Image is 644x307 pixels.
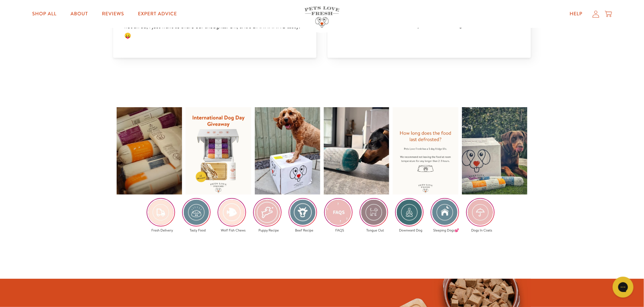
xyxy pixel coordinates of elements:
[431,199,458,226] img: 2475_1013201103904099664-4t.jpg
[65,7,94,21] a: About
[335,228,344,233] strong: FAQS
[183,199,210,226] img: 821988_4635509096548387497-4t.jpg
[467,199,494,226] img: 03310_6573765221449598147-4t.jpg
[399,228,423,233] strong: Downward Dog
[295,228,313,233] strong: Beef Recipe
[564,7,588,21] a: Help
[132,7,182,21] a: Expert Advice
[609,274,637,300] iframe: Gorgias live chat messenger
[433,228,459,233] strong: Sleeping Dogs💕
[396,199,423,226] img: 4034_6084782512731327967-4t.jpg
[190,228,206,233] strong: Tasty Food
[96,7,129,21] a: Reviews
[259,228,279,233] strong: Puppy Recipe
[360,199,387,226] img: 0015_965318731686421580-4t.jpg
[471,228,492,233] strong: Dogs In Coats
[254,199,281,226] img: 10968_5072579764926655300-4t.jpg
[27,7,62,21] a: Shop All
[151,228,173,233] strong: Fresh Delivery
[221,228,245,233] strong: Wolf Fish Chews
[305,6,339,27] img: Pets Love Fresh
[218,199,245,226] img: 58314_2810153398668061499-4t.jpg
[147,199,174,226] img: 93167_7627828820727650526-4t.jpg
[325,199,352,226] img: 51479_2512492527185327460-4t.jpg
[367,228,384,233] strong: Tongue Out
[289,199,316,226] img: 51019_922969244171885795-4t.jpg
